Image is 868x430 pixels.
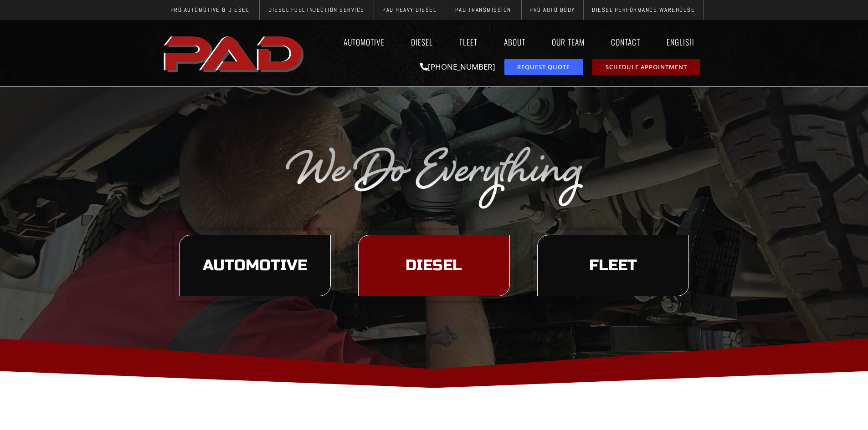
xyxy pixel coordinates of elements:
a: [PHONE_NUMBER] [420,61,495,72]
a: schedule repair or service appointment [592,59,700,75]
a: request a service or repair quote [504,59,583,75]
img: The image displays the phrase "We Do Everything" in a silver, cursive font on a transparent backg... [284,142,585,210]
a: Our Team [543,31,593,52]
a: About [495,31,534,52]
a: Automotive [335,31,393,52]
span: PAD Heavy Diesel [382,7,436,13]
span: PAD Transmission [455,7,511,13]
span: Pro Auto Body [529,7,575,13]
a: pro automotive and diesel home page [161,29,308,78]
a: Diesel [402,31,442,52]
img: The image shows the word "PAD" in bold, red, uppercase letters with a slight shadow effect. [161,29,308,78]
span: Automotive [203,258,307,273]
span: Schedule Appointment [606,64,687,70]
span: Request Quote [517,64,570,70]
nav: Menu [308,31,708,52]
span: Pro Automotive & Diesel [170,7,249,13]
a: Fleet [451,31,486,52]
a: English [658,31,708,52]
a: Contact [602,31,649,52]
a: learn more about our diesel services [358,235,510,297]
span: Diesel [406,258,462,273]
a: learn more about our automotive services [179,235,331,297]
span: Diesel Fuel Injection Service [268,7,365,13]
a: learn more about our fleet services [537,235,689,297]
span: Fleet [589,258,637,273]
span: Diesel Performance Warehouse [592,7,695,13]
